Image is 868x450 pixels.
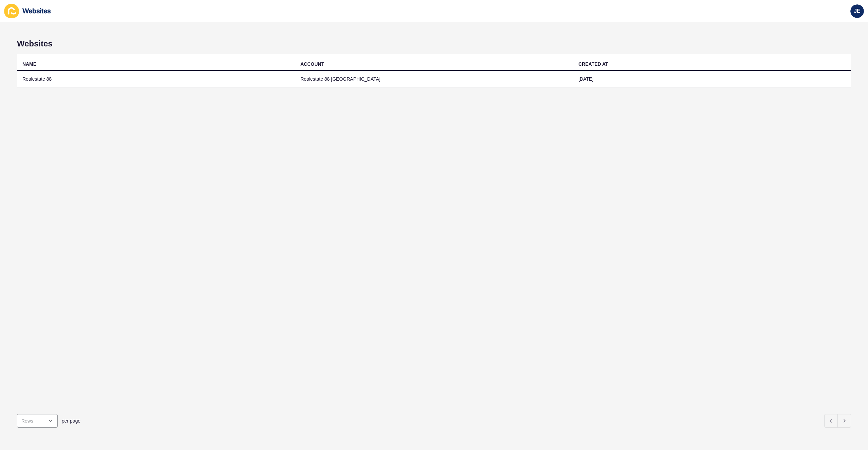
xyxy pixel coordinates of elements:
td: Realestate 88 [GEOGRAPHIC_DATA] [295,71,573,87]
div: open menu [17,414,58,428]
div: ACCOUNT [300,61,324,67]
td: [DATE] [573,71,851,87]
span: JE [854,8,861,15]
div: NAME [22,61,36,67]
td: Realestate 88 [17,71,295,87]
span: per page [62,417,80,424]
h1: Websites [17,39,851,48]
div: CREATED AT [578,61,608,67]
